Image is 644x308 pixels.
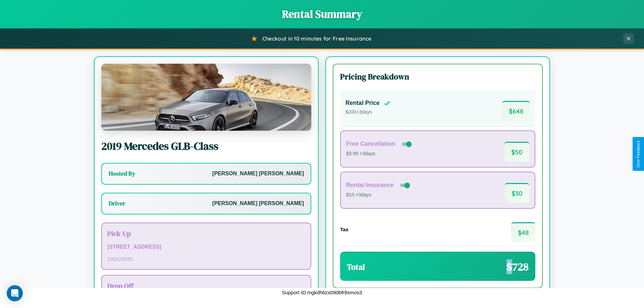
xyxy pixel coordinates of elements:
span: $ 48 [511,222,535,242]
p: Support ID: mgkdh6zx090bfr8xmos3 [282,288,362,297]
p: [PERSON_NAME] [PERSON_NAME] [212,169,304,179]
h4: Tax [340,227,348,232]
div: Give Feedback [636,140,641,168]
span: $ 50 [504,142,529,162]
p: [STREET_ADDRESS] [107,242,305,252]
p: 10 / 21 / 2025 [107,254,305,263]
span: $ 30 [505,183,529,203]
h3: Hosted By [109,170,135,178]
p: $10 × 3 days [346,191,411,199]
h4: Rental Insurance [346,182,394,189]
h4: Rental Price [345,100,380,107]
h3: Driver [109,199,125,207]
span: $ 728 [506,259,529,274]
div: Open Intercom Messenger [7,285,23,301]
h2: 2019 Mercedes GLB-Class [101,139,311,153]
img: Mercedes GLB-Class [101,64,311,131]
p: $3.99 × 3 days [346,149,413,158]
h3: Total [347,261,365,272]
h1: Rental Summary [7,7,637,21]
span: $ 648 [502,101,530,121]
h3: Pick Up [107,229,305,238]
p: $ 200 × 3 days [345,108,390,117]
h3: Pricing Breakdown [340,71,535,82]
span: Checkout in 10 minutes for Free Insurance [262,35,371,42]
h4: Free Cancellation [346,140,395,147]
p: [PERSON_NAME] [PERSON_NAME] [212,199,304,208]
h3: Drop Off [107,281,305,291]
